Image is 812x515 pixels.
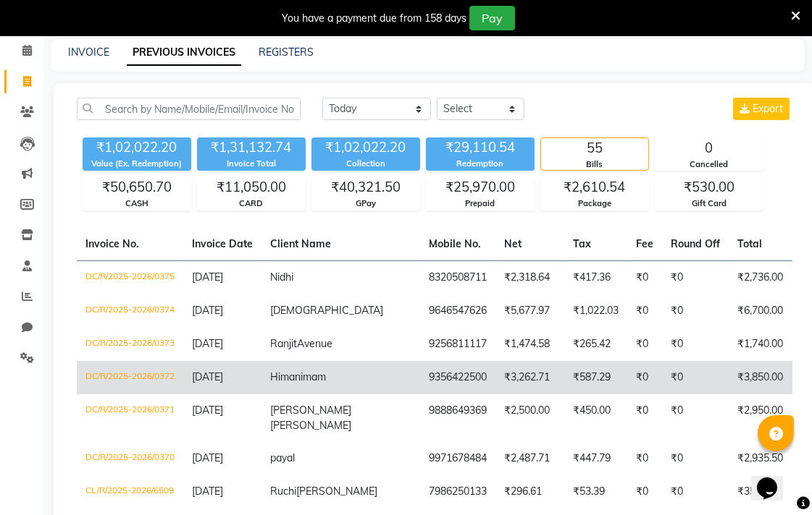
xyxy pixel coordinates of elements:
[427,177,534,197] div: ₹25,970.00
[83,177,191,197] div: ₹50,650.70
[192,271,223,284] span: [DATE]
[192,370,223,383] span: [DATE]
[495,328,564,361] td: ₹1,474.58
[270,404,351,417] span: [PERSON_NAME]
[504,237,522,250] span: Net
[192,451,223,464] span: [DATE]
[751,457,798,501] iframe: chat widget
[198,177,305,197] div: ₹11,050.00
[656,138,763,158] div: 0
[420,394,495,442] td: 9888649369
[83,137,191,158] div: ₹1,02,022.20
[662,328,729,361] td: ₹0
[77,442,183,475] td: DC/R/2025-2026/0370
[495,361,564,394] td: ₹3,262.71
[733,98,790,120] button: Export
[564,328,627,361] td: ₹265.42
[627,328,662,361] td: ₹0
[77,294,183,328] td: DC/R/2025-2026/0374
[737,237,762,250] span: Total
[627,475,662,508] td: ₹0
[192,404,223,417] span: [DATE]
[77,394,183,442] td: DC/R/2025-2026/0371
[303,370,326,383] span: mam
[636,237,653,250] span: Fee
[729,260,798,294] td: ₹2,736.00
[270,237,331,250] span: Client Name
[627,442,662,475] td: ₹0
[77,328,183,361] td: DC/R/2025-2026/0373
[627,394,662,442] td: ₹0
[495,260,564,294] td: ₹2,318.64
[192,304,223,317] span: [DATE]
[259,46,314,59] a: REGISTERS
[77,98,301,120] input: Search by Name/Mobile/Email/Invoice No
[662,260,729,294] td: ₹0
[541,177,648,197] div: ₹2,610.54
[282,11,466,26] div: You have a payment due from 158 days
[420,260,495,294] td: 8320508711
[627,260,662,294] td: ₹0
[573,237,591,250] span: Tax
[427,197,534,210] div: Prepaid
[671,237,720,250] span: Round Off
[541,138,648,158] div: 55
[420,442,495,475] td: 9971678484
[127,40,241,66] a: PREVIOUS INVOICES
[270,419,351,432] span: [PERSON_NAME]
[564,475,627,508] td: ₹53.39
[656,197,763,210] div: Gift Card
[312,197,419,210] div: GPay
[420,328,495,361] td: 9256811117
[469,6,515,30] button: Pay
[297,337,332,350] span: Avenue
[729,394,798,442] td: ₹2,950.00
[495,294,564,328] td: ₹5,677.97
[541,197,648,210] div: Package
[753,102,783,115] span: Export
[296,485,377,498] span: [PERSON_NAME]
[495,475,564,508] td: ₹296.61
[564,294,627,328] td: ₹1,022.03
[564,442,627,475] td: ₹447.79
[68,46,109,59] a: INVOICE
[564,394,627,442] td: ₹450.00
[192,237,253,250] span: Invoice Date
[85,237,139,250] span: Invoice No.
[77,361,183,394] td: DC/R/2025-2026/0372
[662,442,729,475] td: ₹0
[729,361,798,394] td: ₹3,850.00
[197,158,306,170] div: Invoice Total
[429,237,481,250] span: Mobile No.
[77,475,183,508] td: CL/R/2025-2026/6509
[192,485,223,498] span: [DATE]
[312,177,419,197] div: ₹40,321.50
[662,475,729,508] td: ₹0
[192,337,223,350] span: [DATE]
[426,158,535,170] div: Redemption
[656,158,763,171] div: Cancelled
[495,394,564,442] td: ₹2,500.00
[311,137,420,158] div: ₹1,02,022.20
[662,361,729,394] td: ₹0
[420,361,495,394] td: 9356422500
[541,158,648,171] div: Bills
[564,260,627,294] td: ₹417.36
[270,337,297,350] span: Ranjit
[420,475,495,508] td: 7986250133
[662,394,729,442] td: ₹0
[426,137,535,158] div: ₹29,110.54
[270,271,293,284] span: Nidhi
[83,197,191,210] div: CASH
[729,328,798,361] td: ₹1,740.00
[198,197,305,210] div: CARD
[270,370,303,383] span: Himani
[656,177,763,197] div: ₹530.00
[729,294,798,328] td: ₹6,700.00
[729,442,798,475] td: ₹2,935.50
[197,137,306,158] div: ₹1,31,132.74
[270,485,296,498] span: Ruchi
[662,294,729,328] td: ₹0
[420,294,495,328] td: 9646547626
[311,158,420,170] div: Collection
